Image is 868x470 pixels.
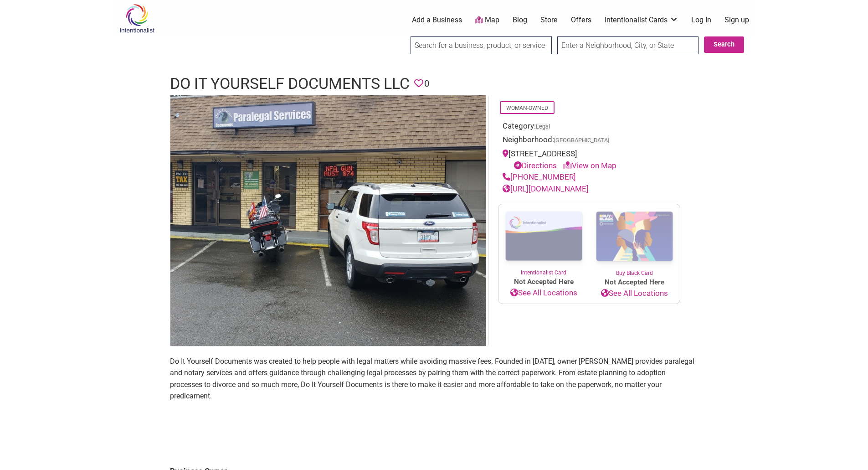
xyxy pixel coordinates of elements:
[115,4,159,33] img: Intentionalist
[571,15,591,25] a: Offers
[506,105,548,111] a: Woman-Owned
[170,73,410,95] h1: Do It Yourself Documents LLC
[513,15,527,25] a: Blog
[503,184,589,193] a: [URL][DOMAIN_NAME]
[514,161,557,170] a: Directions
[724,15,749,25] a: Sign up
[605,15,678,25] a: Intentionalist Cards
[475,15,499,26] a: Map
[540,15,558,25] a: Store
[498,204,589,269] img: Intentionalist Card
[503,172,576,181] a: [PHONE_NUMBER]
[554,138,609,144] span: [GEOGRAPHIC_DATA]
[503,134,676,148] div: Neighborhood:
[503,148,676,171] div: [STREET_ADDRESS]
[704,36,744,53] button: Search
[691,15,711,25] a: Log In
[536,123,550,130] a: Legal
[411,36,552,54] input: Search for a business, product, or service
[170,356,699,402] p: Do It Yourself Documents was created to help people with legal matters while avoiding massive fee...
[589,204,680,277] a: Buy Black Card
[589,277,680,288] span: Not Accepted Here
[170,95,486,346] img: Do It Yourself Documents LLC outside
[498,287,589,299] a: See All Locations
[412,15,462,25] a: Add a Business
[557,36,699,54] input: Enter a Neighborhood, City, or State
[498,277,589,287] span: Not Accepted Here
[563,161,616,170] a: View on Map
[498,204,589,277] a: Intentionalist Card
[424,77,429,91] span: 0
[503,120,676,134] div: Category:
[589,288,680,300] a: See All Locations
[589,204,680,269] img: Buy Black Card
